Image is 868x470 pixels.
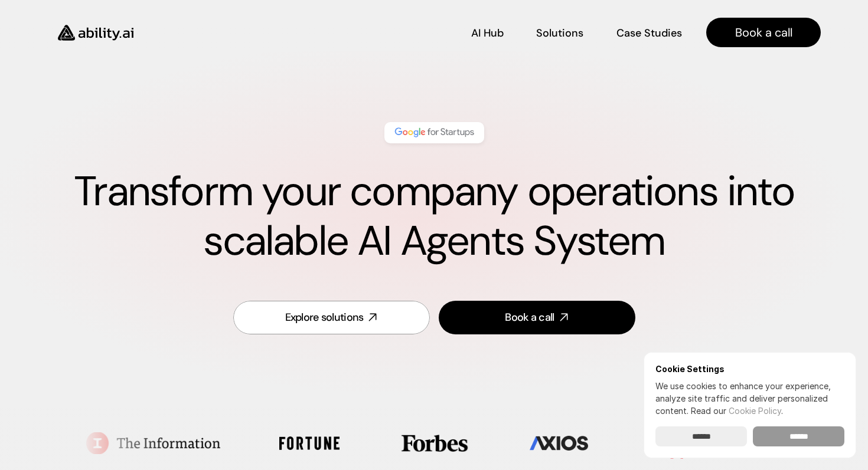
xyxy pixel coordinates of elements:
p: Case Studies [616,26,682,41]
a: Book a call [706,18,821,47]
nav: Main navigation [150,18,821,47]
h6: Cookie Settings [655,364,844,374]
a: Book a call [439,301,635,334]
a: AI Hub [471,22,504,43]
a: Solutions [536,22,583,43]
a: Explore solutions [233,301,430,334]
p: We use cookies to enhance your experience, analyze site traffic and deliver personalized content. [655,380,844,417]
div: Book a call [505,310,554,325]
p: Solutions [536,26,583,41]
a: Case Studies [616,22,683,43]
p: Book a call [735,24,792,41]
div: Explore solutions [285,310,364,325]
a: Cookie Policy [729,406,781,416]
p: AI Hub [471,26,504,41]
h1: Transform your company operations into scalable AI Agents System [47,167,821,266]
span: Read our . [691,406,783,416]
